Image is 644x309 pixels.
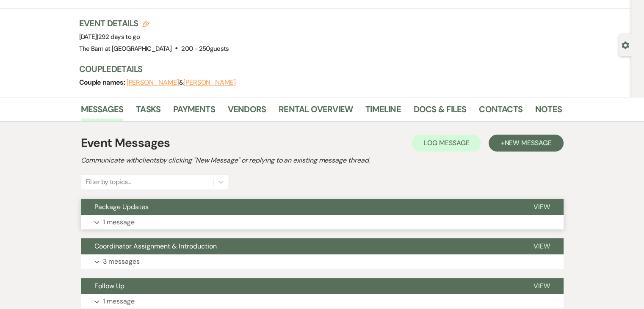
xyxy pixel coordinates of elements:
h2: Communicate with clients by clicking "New Message" or replying to an existing message thread. [81,155,564,166]
button: Log Message [412,135,481,152]
button: View [520,278,564,294]
span: The Barn at [GEOGRAPHIC_DATA] [79,44,171,53]
h1: Event Messages [81,134,170,152]
button: Open lead details [622,41,629,49]
button: View [520,199,564,215]
span: View [533,202,550,211]
button: View [520,238,564,254]
button: Coordinator Assignment & Introduction [81,238,520,254]
button: +New Message [489,135,563,152]
a: Tasks [136,102,160,121]
span: Coordinator Assignment & Introduction [94,242,217,251]
span: Log Message [424,138,469,147]
a: Notes [535,102,562,121]
p: 1 message [103,217,135,228]
a: Messages [81,102,124,121]
div: Filter by topics... [86,177,131,187]
a: Docs & Files [414,102,466,121]
span: Package Updates [94,202,149,211]
button: 1 message [81,215,564,229]
h3: Couple Details [79,63,553,75]
span: | [97,33,140,41]
span: Follow Up [94,281,124,290]
span: View [533,281,550,290]
p: 3 messages [103,256,140,267]
a: Payments [173,102,215,121]
span: New Message [504,138,551,147]
span: [DATE] [79,33,140,41]
a: Timeline [365,102,401,121]
button: [PERSON_NAME] [183,79,236,86]
span: View [533,242,550,251]
button: 1 message [81,294,564,309]
span: Couple names: [79,78,127,87]
span: 292 days to go [98,33,140,41]
span: 200 - 250 guests [181,44,229,53]
h3: Event Details [79,17,229,29]
a: Vendors [228,102,266,121]
span: & [127,78,236,87]
button: [PERSON_NAME] [127,79,179,86]
a: Contacts [479,102,522,121]
button: Follow Up [81,278,520,294]
a: Rental Overview [279,102,353,121]
button: 3 messages [81,254,564,269]
button: Package Updates [81,199,520,215]
p: 1 message [103,296,135,307]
